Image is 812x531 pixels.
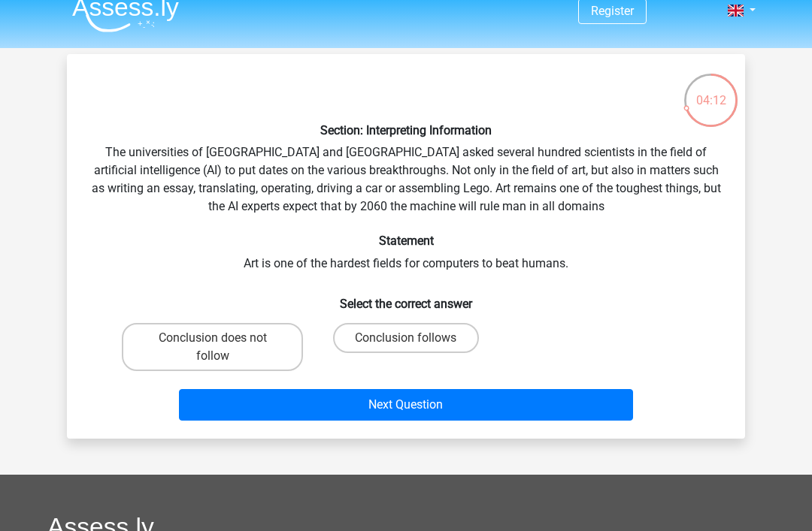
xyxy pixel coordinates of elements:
div: The universities of [GEOGRAPHIC_DATA] and [GEOGRAPHIC_DATA] asked several hundred scientists in t... [73,66,739,427]
h6: Section: Interpreting Information [91,123,721,137]
h6: Select the correct answer [91,285,721,311]
h6: Statement [91,234,721,248]
label: Conclusion follows [333,323,478,353]
label: Conclusion does not follow [122,323,303,371]
a: Register [591,4,634,18]
button: Next Question [179,389,634,421]
div: 04:12 [683,72,739,110]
